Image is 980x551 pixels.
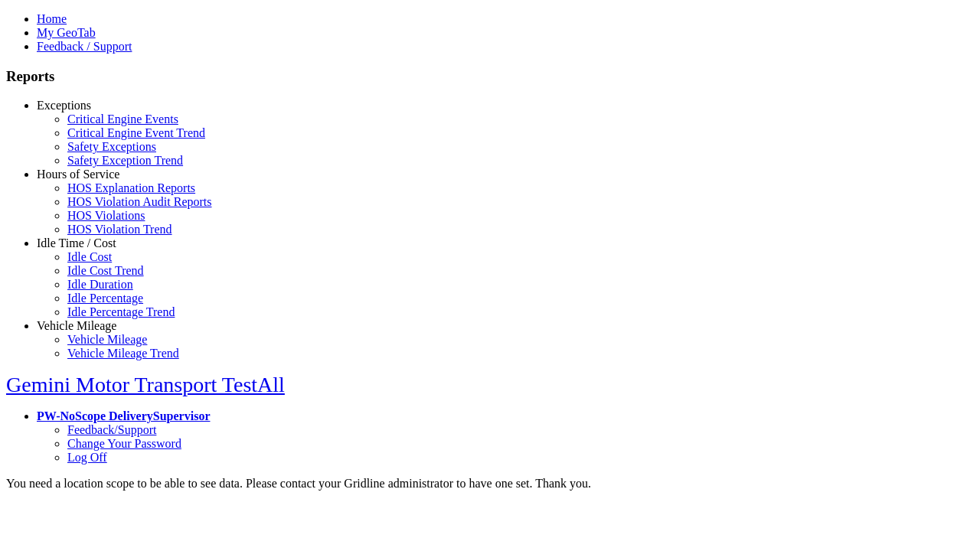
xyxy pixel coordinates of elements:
a: Idle Percentage Trend [67,305,175,318]
a: Critical Engine Event Trend [67,126,205,139]
a: Feedback / Support [37,40,132,53]
a: Idle Percentage [67,292,143,305]
a: Safety Exceptions [67,140,156,153]
a: Idle Time / Cost [37,236,116,249]
h3: Reports [6,68,974,85]
div: You need a location scope to be able to see data. Please contact your Gridline administrator to h... [6,477,974,491]
a: Home [37,12,67,25]
a: Change Your Password [67,437,181,450]
a: Gemini Motor Transport TestAll [6,373,285,396]
a: Hours of Service [37,168,119,181]
a: Safety Exception Trend [67,154,183,167]
a: Idle Cost [67,250,112,263]
a: Vehicle Mileage [67,333,147,346]
a: Exceptions [37,99,91,112]
a: HOS Explanation Reports [67,181,195,194]
a: Idle Duration [67,278,133,291]
a: HOS Violation Audit Reports [67,195,212,208]
a: Vehicle Mileage [37,319,116,332]
a: Idle Cost Trend [67,264,144,277]
a: PW-NoScope DeliverySupervisor [37,409,210,422]
a: Critical Engine Events [67,112,178,126]
a: Vehicle Mileage Trend [67,347,179,360]
a: Log Off [67,451,107,464]
a: HOS Violations [67,209,145,222]
a: Feedback/Support [67,423,156,436]
a: My GeoTab [37,26,96,39]
a: HOS Violation Trend [67,223,172,236]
